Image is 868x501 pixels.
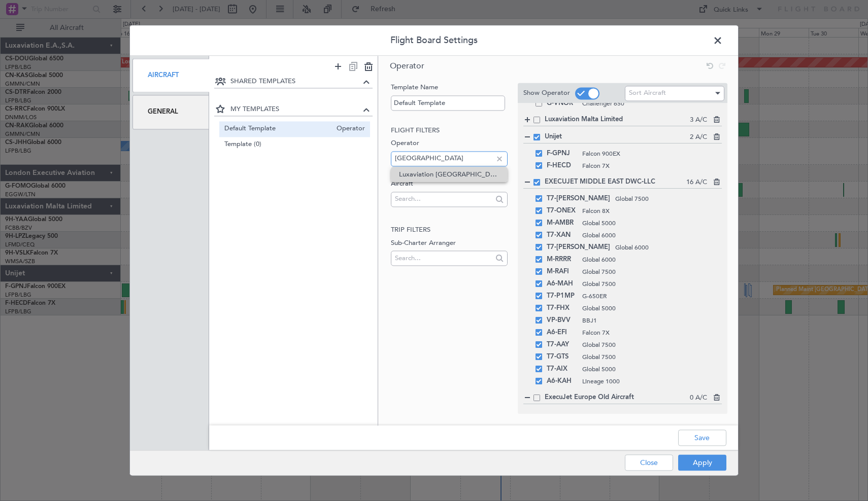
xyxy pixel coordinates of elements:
span: Global 7500 [582,279,722,289]
span: Template (0) [224,139,365,150]
span: Falcon 8X [582,206,722,216]
span: Global 7500 [582,340,722,349]
label: Aircraft [391,179,507,189]
span: T7-[PERSON_NAME] [547,193,610,205]
span: G-VNOR [547,97,577,110]
label: Template Name [391,83,507,93]
button: Save [678,430,726,446]
span: A6-EFI [547,327,577,339]
span: Default Template [224,124,332,134]
span: ExecuJet Europe Old Aircraft [545,393,690,403]
span: Challenger 650 [582,99,722,108]
span: SHARED TEMPLATES [230,77,361,87]
h2: Flight filters [391,126,507,136]
span: 0 A/C [690,393,707,404]
span: T7-GTS [547,351,577,363]
span: Global 5000 [582,304,722,313]
span: F-HECD [547,160,577,172]
button: Close [625,455,673,471]
span: MY TEMPLATES [230,104,361,115]
span: Operator [331,124,365,134]
span: Operator [390,60,424,71]
span: Global 5000 [582,219,722,228]
span: Luxaviation [GEOGRAPHIC_DATA] [399,167,499,182]
span: T7-XAN [547,229,577,241]
span: M-RRRR [547,254,577,266]
span: Global 5000 [582,365,722,374]
span: VP-BVV [547,314,577,327]
span: Falcon 7X [582,328,722,337]
span: Global 6000 [582,231,722,240]
button: Apply [678,455,726,471]
span: T7-AIX [547,363,577,375]
span: 3 A/C [690,116,707,126]
span: BBJ1 [582,316,722,325]
input: Search... [395,151,492,166]
span: T7-ONEX [547,205,577,217]
div: Aircraft [132,58,209,92]
span: Global 7500 [582,352,722,362]
span: Global 7500 [582,267,722,276]
label: Sub-Charter Arranger [391,238,507,248]
span: Unijet [545,132,690,142]
span: EXECUJET MIDDLE EAST DWC-LLC [545,177,686,188]
span: Global 7500 [615,194,722,203]
span: G-650ER [582,292,722,301]
span: Global 6000 [615,243,722,252]
span: M-AMBR [547,217,577,229]
div: General [132,95,209,129]
span: Luxaviation Malta Limited [545,115,690,125]
span: Falcon 7X [582,161,722,170]
span: 2 A/C [690,133,707,143]
span: F-GPNJ [547,148,577,160]
h2: Trip filters [391,225,507,235]
span: 16 A/C [686,178,707,188]
label: Operator [391,138,507,149]
header: Flight Board Settings [130,25,738,56]
span: Lineage 1000 [582,377,722,386]
span: M-RAFI [547,266,577,278]
span: A6-MAH [547,278,577,290]
input: Search... [395,251,492,266]
span: T7-[PERSON_NAME] [547,241,610,254]
label: Show Operator [523,88,570,98]
span: Falcon 900EX [582,149,722,158]
span: Sort Aircraft [629,89,666,98]
span: T7-FHX [547,302,577,314]
span: T7-AAY [547,339,577,351]
span: T7-P1MP [547,290,577,302]
span: Global 6000 [582,255,722,264]
span: A6-KAH [547,375,577,387]
input: Search... [395,192,492,207]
